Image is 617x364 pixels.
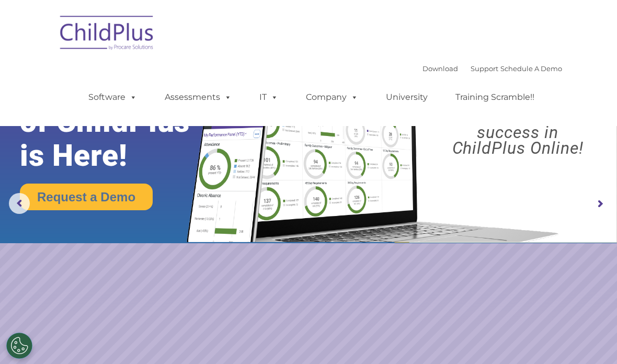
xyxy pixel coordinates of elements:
[375,87,438,108] a: University
[471,64,498,73] a: Support
[500,64,562,73] a: Schedule A Demo
[20,184,153,210] a: Request a Demo
[78,87,147,108] a: Software
[20,71,217,173] rs-layer: The Future of ChildPlus is Here!
[295,87,369,108] a: Company
[154,87,242,108] a: Assessments
[445,87,545,108] a: Training Scramble!!
[422,64,562,73] font: |
[6,333,32,359] button: Cookies Settings
[55,8,159,61] img: ChildPlus by Procare Solutions
[426,77,609,156] rs-layer: Boost your productivity and streamline your success in ChildPlus Online!
[249,87,289,108] a: IT
[422,64,458,73] a: Download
